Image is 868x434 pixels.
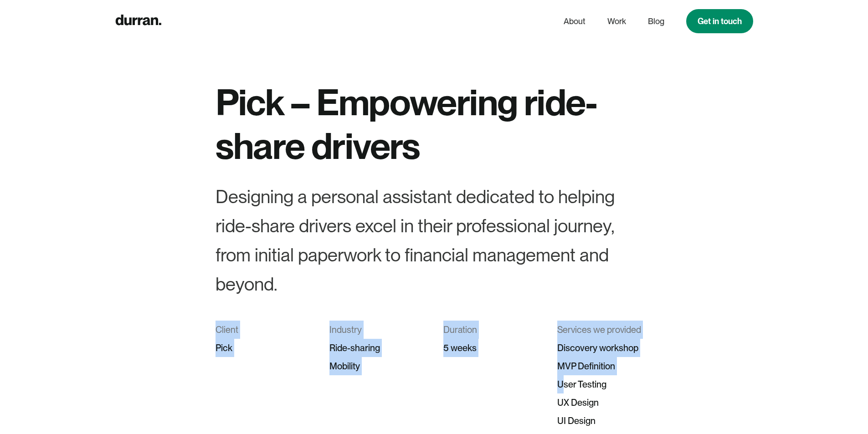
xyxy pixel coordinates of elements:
div: 5 weeks [443,339,539,357]
div: Pick [216,339,311,357]
div: User Testing [557,375,653,393]
div: Industry [329,321,425,339]
div: Client [216,321,311,339]
div: Designing a personal assistant dedicated to helping ride-share drivers excel in their professiona... [216,182,653,299]
a: Blog [648,13,664,30]
div: MVP Definition [557,357,653,375]
div: UI Design [557,412,653,430]
div: Services we provided [557,321,653,339]
a: home [115,12,161,30]
h1: Pick – Empowering ride-share drivers [216,80,653,168]
a: About [564,13,586,30]
div: Duration [443,321,539,339]
div: Ride-sharing [329,339,425,357]
div: Discovery workshop [557,339,653,357]
a: Work [607,13,626,30]
div: Mobility [329,357,425,375]
a: Get in touch [686,9,753,33]
div: UX Design [557,393,653,412]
